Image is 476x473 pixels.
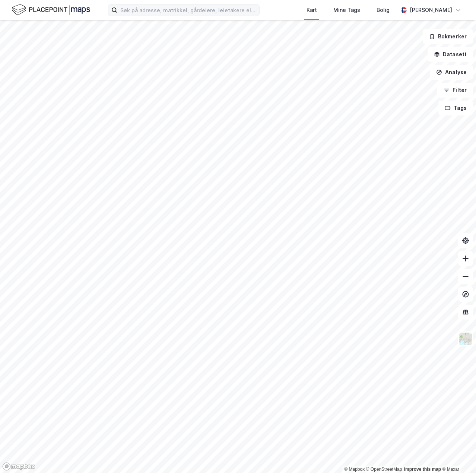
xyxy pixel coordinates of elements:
[117,4,259,16] input: Søk på adresse, matrikkel, gårdeiere, leietakere eller personer
[439,437,476,473] iframe: Chat Widget
[12,3,90,16] img: logo.f888ab2527a4732fd821a326f86c7f29.svg
[333,6,360,15] div: Mine Tags
[439,437,476,473] div: Kontrollprogram for chat
[410,6,452,15] div: [PERSON_NAME]
[307,6,317,15] div: Kart
[377,6,390,15] div: Bolig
